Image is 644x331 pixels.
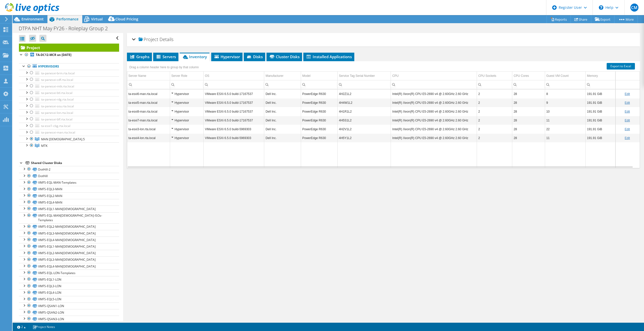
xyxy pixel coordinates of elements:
td: Column Guest VM Count, Value 22 [545,125,585,134]
td: OS Column [203,72,264,80]
td: Column Manufacturer, Value Dell Inc. [264,89,301,98]
td: Column OS, Value VMware ESXi 6.5.0 build-17167537 [203,107,264,116]
td: Column Memory, Value 191.91 GiB [585,116,615,125]
a: Edit [625,101,630,105]
td: Column Guest VM Count, Value 11 [545,116,585,125]
td: Column Service Tag Serial Number, Value 4H1R1L2 [338,107,391,116]
td: Column CPU Sockets, Filter cell [477,80,512,89]
a: VMFS-EQL4-MAN[DEMOGRAPHIC_DATA] [19,263,119,270]
a: ta-panesxi-cdf.rta.local [19,76,119,83]
td: Service Tag Serial Number Column [338,72,391,80]
span: Servers [156,54,176,59]
td: Column Service Tag Serial Number, Filter cell [338,80,391,89]
svg: \n [599,5,603,10]
td: Column CPU, Filter cell [391,80,477,89]
div: Guest VM Count [546,73,569,79]
a: ta-panesxi-man.rta.local [19,129,119,136]
div: Memory [587,73,598,79]
td: Column Server Role, Value Hypervisor [170,125,203,134]
td: Column Manufacturer, Filter cell [264,80,301,89]
div: Model [302,73,311,79]
a: ta-panesxi-btl.rta.local [19,90,119,96]
a: Project [19,44,119,52]
a: Edit [625,127,630,131]
td: Column Model, Value PowerEdge R630 [301,89,337,98]
td: Column Server Role, Value Hypervisor [170,134,203,142]
td: Column OS, Value VMware ESXi 6.5.0 build-5969303 [203,134,264,142]
td: Model Column [301,72,337,80]
div: Hypervisor [171,117,202,123]
td: Column Guest VM Count, Filter cell [545,80,585,89]
a: VMFS-EQL2-MAN[DEMOGRAPHIC_DATA] [19,250,119,256]
td: Column CPU Sockets, Value 2 [477,134,512,142]
span: MTK [41,144,47,148]
a: VMFS-EQL3-MAN [19,186,119,192]
td: Column Service Tag Serial Number, Value 4H2V1L2 [338,125,391,134]
div: Hypervisor [171,91,202,97]
div: Server Role [171,73,187,79]
span: Cloud Pricing [115,17,138,21]
td: Column Server Name, Value ta-esxi8-man.rta.local [127,107,170,116]
span: Virtual [91,17,103,21]
td: Server Role Column [170,72,203,80]
td: Column Manufacturer, Value Dell Inc. [264,134,301,142]
td: Column Model, Value PowerEdge R630 [301,134,337,142]
td: Server Name Column [127,72,170,80]
a: ta-panesxi-lon.rta.local [19,109,119,116]
td: Column Server Role, Value Hypervisor [170,98,203,107]
div: Server Name [128,73,146,79]
td: Column Model, Filter cell [301,80,337,89]
div: Service Tag Serial Number [339,73,375,79]
a: VMFS-EQL4-MAN[DEMOGRAPHIC_DATA] [19,237,119,243]
td: Column Manufacturer, Value Dell Inc. [264,125,301,134]
td: Column Server Name, Value ta-esxi5-man.rta.local [127,98,170,107]
span: ta-panesxi-blf.rta.local [41,117,72,121]
a: ta-panesxi-sou.rta.local [19,103,119,109]
a: VMFS-EQL1-MAN[DEMOGRAPHIC_DATA] [19,243,119,250]
div: Manufacturer [265,73,283,79]
a: ta-panesxi-brm.rta.local [19,70,119,76]
td: Column Memory, Filter cell [585,80,615,89]
div: Hypervisor [171,135,202,141]
td: Column Server Name, Value ta-esxi6-man.rta.local [127,89,170,98]
a: VMFS-EQL-MAN[DEMOGRAPHIC_DATA]-ISOs-Templates [19,212,119,223]
td: Column CPU Cores, Value 28 [512,116,545,125]
a: 2 [14,324,29,330]
td: Column Manufacturer, Value Dell Inc. [264,107,301,116]
td: Column Model, Value PowerEdge R630 [301,98,337,107]
td: Column Guest VM Count, Value 9 [545,98,585,107]
span: Details [159,36,173,42]
td: Column Server Name, Value ta-esxi7-man.rta.local [127,116,170,125]
div: Hypervisor [171,126,202,132]
a: VMFS-QSAN2-LON [19,309,119,316]
a: Project Notes [29,324,59,330]
td: Column Manufacturer, Value Dell Inc. [264,98,301,107]
div: Data grid [127,61,640,168]
a: VMFS-EQL2-MAN [19,192,119,199]
td: Column Server Name, Filter cell [127,80,170,89]
td: Column Guest VM Count, Value 10 [545,107,585,116]
td: Column CPU, Value Intel(R) Xeon(R) CPU E5-2690 v4 @ 2.60GHz 2.60 GHz [391,89,477,98]
td: Guest VM Count Column [545,72,585,80]
td: Column Model, Value PowerEdge R630 [301,125,337,134]
td: Column OS, Value VMware ESXi 6.5.0 build-17167537 [203,98,264,107]
span: Installed Applications [306,54,352,59]
a: Reports [547,15,571,23]
a: ta-panesxi-blf.rta.local [19,116,119,122]
span: ta-panesxi-lon.rta.local [41,111,73,115]
td: Column OS, Value VMware ESXi 6.5.0 build-5969303 [203,125,264,134]
div: Drag a column header here to group by that column [128,64,200,71]
td: Column CPU Sockets, Value 2 [477,89,512,98]
span: Disks [246,54,263,59]
a: Edit [625,119,630,122]
td: CPU Cores Column [512,72,545,80]
a: Share [571,15,591,23]
a: Export [591,15,614,23]
td: Column Server Name, Value ta-esxi4-lon.rta.local [127,134,170,142]
td: Column Memory, Value 191.91 GiB [585,98,615,107]
a: MAN 6.5 [19,136,119,142]
a: VMFS-EQL1-MAN[DEMOGRAPHIC_DATA] [19,206,119,212]
td: Column Server Name, Value ta-esxi3-lon.rta.local [127,125,170,134]
td: Column CPU Cores, Filter cell [512,80,545,89]
span: Environment [21,17,44,21]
